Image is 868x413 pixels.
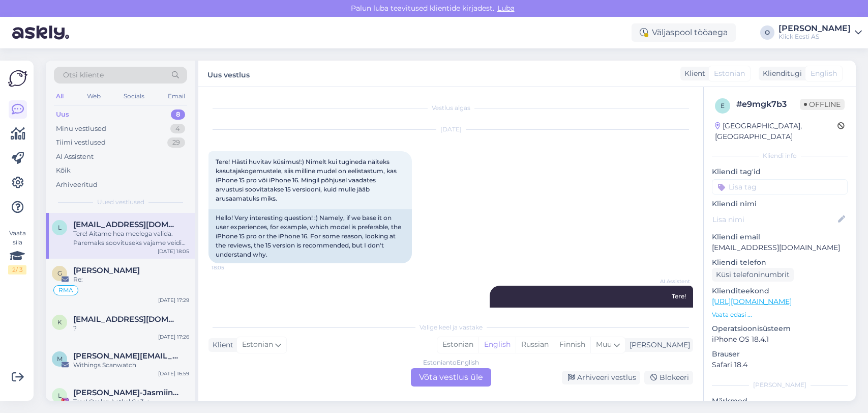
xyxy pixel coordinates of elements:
[712,310,848,319] p: Vaata edasi ...
[712,199,848,209] p: Kliendi nimi
[158,333,189,341] div: [DATE] 17:26
[712,214,836,225] input: Lisa nimi
[54,90,66,103] div: All
[8,69,27,88] img: Askly Logo
[800,99,845,110] span: Offline
[57,318,62,326] span: k
[712,167,848,177] p: Kliendi tag'id
[171,109,185,120] div: 8
[712,232,848,242] p: Kliendi email
[73,275,189,284] div: Re:
[759,68,802,79] div: Klienditugi
[158,247,189,255] div: [DATE] 18:05
[423,358,479,367] div: Estonian to English
[712,380,848,390] div: [PERSON_NAME]
[216,158,398,202] span: Tere! Hästi huvitav küsimus!:) Nimelt kui tugineda näiteks kasutajakogemustele, siis milline mude...
[779,33,851,41] div: Klick Eesti AS
[167,137,185,148] div: 29
[208,323,693,332] div: Valige keel ja vastake
[212,264,250,271] span: 18:05
[680,68,705,79] div: Klient
[721,102,725,109] span: e
[712,286,848,296] p: Klienditeekond
[73,351,179,361] span: mariann.kivi@gmail.com
[437,337,478,352] div: Estonian
[73,388,179,397] span: Lona-Jasmiin 🐺 | UGC | 📍Estonia
[85,90,103,103] div: Web
[478,337,516,352] div: English
[712,396,848,406] p: Märkmed
[494,4,518,13] span: Luba
[811,68,837,79] span: English
[712,334,848,345] p: iPhone OS 18.4.1
[73,220,179,229] span: laurasaska9@gmail.com
[158,370,189,377] div: [DATE] 16:59
[644,371,693,384] div: Blokeeri
[596,340,612,349] span: Muu
[73,266,140,275] span: Guido Kuusik
[207,67,250,80] label: Uus vestlus
[58,392,62,399] span: L
[712,323,848,334] p: Operatsioonisüsteem
[208,103,693,113] div: Vestlus algas
[712,242,848,253] p: [EMAIL_ADDRESS][DOMAIN_NAME]
[73,361,189,370] div: Withings Scanwatch
[8,229,26,274] div: Vaata siia
[56,109,69,120] div: Uus
[779,24,851,33] div: [PERSON_NAME]
[56,124,106,134] div: Minu vestlused
[170,124,185,134] div: 4
[712,297,792,306] a: [URL][DOMAIN_NAME]
[97,198,144,207] span: Uued vestlused
[57,269,62,277] span: G
[73,315,179,324] span: kristjan.puik@mail.ee
[56,137,106,148] div: Tiimi vestlused
[242,339,273,350] span: Estonian
[712,179,848,195] input: Lisa tag
[122,90,146,103] div: Socials
[57,355,63,363] span: m
[715,121,837,142] div: [GEOGRAPHIC_DATA], [GEOGRAPHIC_DATA]
[760,25,774,40] div: O
[712,257,848,268] p: Kliendi telefon
[73,229,189,247] div: Tere! Aitame hea meelega valida. Paremaks soovituseks vajame veidi lisainfot. Kas eelistate Andro...
[58,287,73,293] span: RMA
[652,278,690,285] span: AI Assistent
[736,98,800,111] div: # e9mgk7b3
[554,337,590,352] div: Finnish
[166,90,187,103] div: Email
[712,151,848,160] div: Kliendi info
[712,268,794,282] div: Küsi telefoninumbrit
[632,23,736,42] div: Väljaspool tööaega
[712,349,848,360] p: Brauser
[56,152,94,162] div: AI Assistent
[208,340,233,350] div: Klient
[625,340,690,350] div: [PERSON_NAME]
[562,371,640,384] div: Arhiveeri vestlus
[208,209,412,263] div: Hello! Very interesting question! :) Namely, if we base it on user experiences, for example, whic...
[411,368,491,387] div: Võta vestlus üle
[779,24,862,41] a: [PERSON_NAME]Klick Eesti AS
[8,265,26,274] div: 2 / 3
[158,296,189,304] div: [DATE] 17:29
[56,180,98,190] div: Arhiveeritud
[73,324,189,333] div: ?
[208,125,693,134] div: [DATE]
[712,360,848,370] p: Safari 18.4
[58,224,62,231] span: l
[516,337,554,352] div: Russian
[714,68,745,79] span: Estonian
[56,166,71,176] div: Kõik
[63,70,104,80] span: Otsi kliente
